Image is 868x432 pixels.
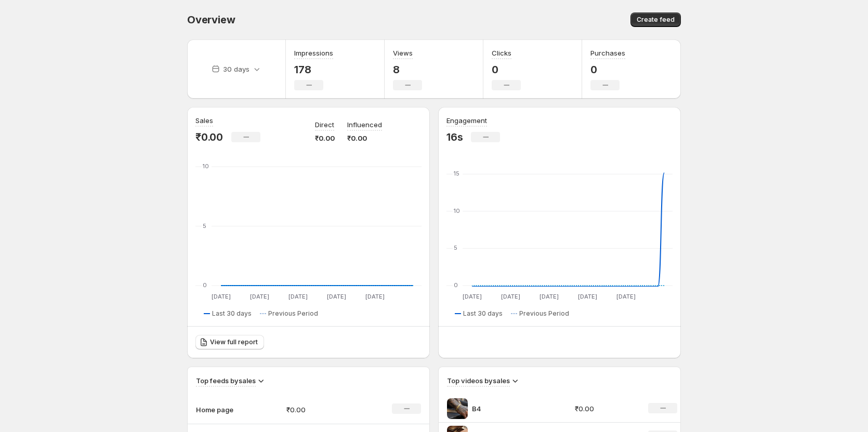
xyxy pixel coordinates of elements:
[195,115,213,126] h3: Sales
[575,403,636,414] p: ₹0.00
[501,293,520,300] text: [DATE]
[393,48,413,58] h3: Views
[365,293,385,300] text: [DATE]
[447,375,510,386] h3: Top videos by sales
[637,16,675,24] span: Create feed
[463,293,482,300] text: [DATE]
[294,48,333,58] h3: Impressions
[196,375,256,386] h3: Top feeds by sales
[203,281,207,289] text: 0
[616,293,636,300] text: [DATE]
[578,293,597,300] text: [DATE]
[454,244,457,251] text: 5
[519,309,569,318] span: Previous Period
[294,63,333,76] p: 178
[347,133,382,143] p: ₹0.00
[327,293,346,300] text: [DATE]
[447,398,468,419] img: B4
[212,309,252,318] span: Last 30 days
[187,14,235,26] span: Overview
[492,48,511,58] h3: Clicks
[210,338,258,346] span: View full report
[472,403,550,414] p: B4
[223,64,249,74] p: 30 days
[454,207,460,214] text: 10
[540,293,559,300] text: [DATE]
[393,63,422,76] p: 8
[347,119,382,130] p: Influenced
[286,404,360,415] p: ₹0.00
[463,309,503,318] span: Last 30 days
[196,404,248,415] p: Home page
[250,293,269,300] text: [DATE]
[288,293,308,300] text: [DATE]
[446,131,463,143] p: 16s
[315,133,335,143] p: ₹0.00
[195,335,264,349] a: View full report
[203,163,209,170] text: 10
[590,48,625,58] h3: Purchases
[454,170,459,177] text: 15
[590,63,625,76] p: 0
[195,131,223,143] p: ₹0.00
[446,115,487,126] h3: Engagement
[212,293,231,300] text: [DATE]
[315,119,334,130] p: Direct
[268,309,318,318] span: Previous Period
[492,63,521,76] p: 0
[630,12,681,27] button: Create feed
[454,281,458,289] text: 0
[203,222,206,230] text: 5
